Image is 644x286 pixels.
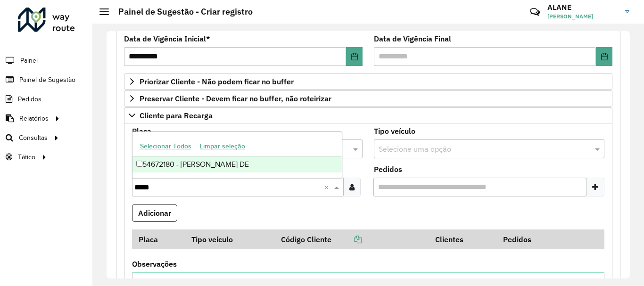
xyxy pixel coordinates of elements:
label: Placa [132,125,151,137]
a: Preservar Cliente - Devem ficar no buffer, não roteirizar [124,90,612,106]
h3: ALANE [547,3,618,12]
span: [PERSON_NAME] [547,12,618,21]
label: Pedidos [374,163,402,175]
span: Priorizar Cliente - Não podem ficar no buffer [140,78,294,85]
label: Data de Vigência Final [374,33,451,44]
ng-dropdown-panel: Options list [132,131,342,178]
th: Placa [132,229,185,249]
span: Preservar Cliente - Devem ficar no buffer, não roteirizar [140,95,331,102]
a: Cliente para Recarga [124,107,612,123]
th: Clientes [429,229,496,249]
span: Pedidos [18,94,41,104]
span: Clear all [324,181,332,193]
label: Data de Vigência Inicial [124,33,210,44]
span: Painel de Sugestão [19,75,75,85]
button: Choose Date [346,47,363,66]
button: Adicionar [132,204,177,222]
span: Consultas [19,133,48,143]
span: Tático [18,152,35,162]
label: Tipo veículo [374,125,415,137]
button: Limpar seleção [196,139,249,154]
span: Painel [20,56,38,65]
div: 54672180 - [PERSON_NAME] DE [132,156,342,172]
button: Choose Date [596,47,612,66]
th: Código Cliente [275,229,429,249]
span: Relatórios [19,114,49,123]
a: Copiar [331,235,362,244]
th: Pedidos [496,229,564,249]
a: Contato Rápido [525,2,545,22]
span: Cliente para Recarga [140,112,213,119]
h2: Painel de Sugestão - Criar registro [109,7,253,17]
button: Selecionar Todos [136,139,196,154]
label: Observações [132,258,177,270]
th: Tipo veículo [185,229,275,249]
a: Priorizar Cliente - Não podem ficar no buffer [124,74,612,90]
